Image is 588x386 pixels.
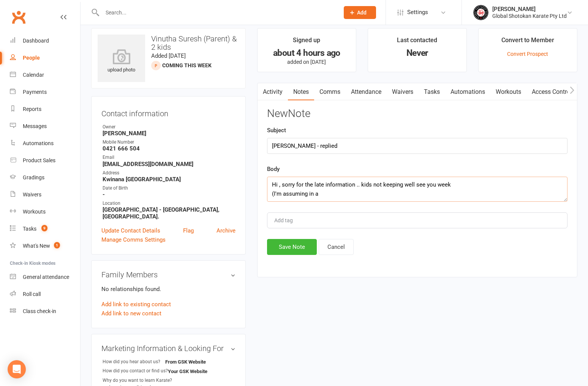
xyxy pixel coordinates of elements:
a: Calendar [10,66,80,84]
a: Activity [258,83,288,101]
a: Archive [217,226,236,235]
button: Save Note [267,239,317,255]
div: upload photo [98,49,145,74]
a: Add link to existing contact [101,300,171,309]
div: Address [103,169,236,177]
div: Signed up [293,35,320,49]
div: Messages [23,123,47,129]
a: Comms [314,83,346,101]
a: Product Sales [10,152,80,169]
input: Add tag [273,216,300,225]
a: Clubworx [9,8,28,27]
a: Manage Comms Settings [101,235,166,244]
div: How did you hear about us? [103,358,165,365]
div: Owner [103,123,236,131]
a: Messages [10,118,80,135]
a: Update Contact Details [101,226,160,235]
span: Add [357,9,367,16]
time: Added [DATE] [151,52,186,59]
a: Class kiosk mode [10,303,80,320]
div: Never [375,49,460,57]
strong: Kwinana [GEOGRAPHIC_DATA] [103,176,236,183]
a: Dashboard [10,32,80,49]
div: Automations [23,140,54,146]
a: Workouts [490,83,526,101]
label: Subject [267,126,286,135]
div: Last contacted [397,35,437,49]
div: [PERSON_NAME] [492,6,567,13]
a: People [10,49,80,66]
img: thumb_image1750234934.png [473,5,488,20]
div: about 4 hours ago [264,49,349,57]
button: Add [344,6,376,19]
a: Convert Prospect [507,51,548,57]
p: added on [DATE] [264,59,349,65]
div: Email [103,154,236,161]
div: Product Sales [23,157,55,163]
a: Waivers [387,83,419,101]
div: Why do you want to learn Karate? [103,377,172,384]
div: Mobile Number [103,139,236,146]
div: General attendance [23,274,69,280]
a: Automations [445,83,490,101]
label: Body [267,165,280,174]
div: Global Shotokan Karate Pty Ltd [492,13,567,19]
div: Roll call [23,291,41,297]
div: Open Intercom Messenger [8,360,26,378]
strong: [EMAIL_ADDRESS][DOMAIN_NAME] [103,161,236,168]
span: 1 [54,242,60,248]
div: Convert to Member [501,35,554,49]
div: Class check-in [23,308,56,314]
strong: - [103,191,236,198]
a: Automations [10,135,80,152]
a: Add link to new contact [101,309,161,318]
div: What's New [23,243,50,249]
div: Date of Birth [103,185,236,192]
div: Dashboard [23,38,49,44]
input: optional [267,138,567,154]
div: Tasks [23,226,36,232]
div: Gradings [23,174,44,180]
a: Waivers [10,186,80,203]
span: Settings [407,4,428,21]
a: General attendance kiosk mode [10,269,80,286]
h3: Family Members [101,271,236,279]
div: Workouts [23,209,46,215]
a: Payments [10,84,80,101]
strong: 0421 666 504 [103,145,236,152]
h3: New Note [267,108,567,120]
h3: Vinutha Suresh (Parent) & 2 kids [98,35,239,51]
a: Reports [10,101,80,118]
div: How did you contact or find us? [103,367,168,375]
span: 9 [41,225,47,231]
span: Coming This Week [162,62,212,68]
textarea: Hi , sorry for the late information .. kids not keeping well see you week (I'm assuming in a [267,177,567,202]
a: Attendance [346,83,387,101]
a: Gradings [10,169,80,186]
p: No relationships found. [101,285,236,294]
a: Access Control [526,83,577,101]
div: Location [103,200,236,207]
div: People [23,55,40,61]
h3: Marketing Information & Looking For [101,344,236,353]
a: Roll call [10,286,80,303]
strong: Your GSK Website [168,369,212,374]
a: Flag [183,226,194,235]
div: Waivers [23,191,41,198]
a: Workouts [10,203,80,220]
div: Calendar [23,72,44,78]
h3: Contact information [101,106,236,118]
a: Notes [288,83,314,101]
input: Search... [100,7,334,18]
strong: [GEOGRAPHIC_DATA] - [GEOGRAPHIC_DATA], [GEOGRAPHIC_DATA]. [103,206,236,220]
strong: From GSK Website [165,359,209,365]
div: Payments [23,89,47,95]
a: What's New1 [10,237,80,255]
a: Tasks [419,83,445,101]
div: Reports [23,106,41,112]
a: Tasks 9 [10,220,80,237]
button: Cancel [319,239,354,255]
strong: [PERSON_NAME] [103,130,236,137]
